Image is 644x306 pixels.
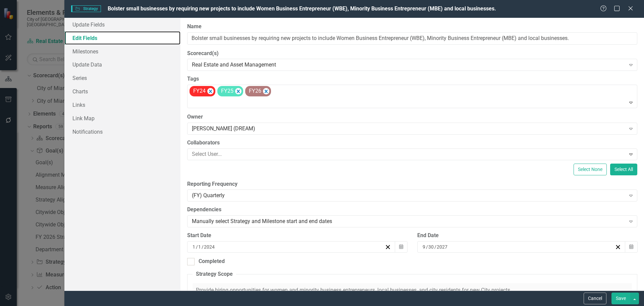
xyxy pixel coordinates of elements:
[64,18,180,31] a: Update Fields
[426,244,428,250] span: /
[434,244,436,250] span: /
[192,61,626,69] div: Real Estate and Asset Management
[196,244,198,250] span: /
[584,293,606,304] button: Cancel
[193,88,206,94] span: FY24
[108,5,496,12] span: Bolster small businesses by requiring new projects to include Women Business Entrepreneur (WBE), ...
[192,125,626,132] div: [PERSON_NAME] (DREAM)
[64,112,180,125] a: Link Map
[64,98,180,112] a: Links
[64,125,180,138] a: Notifications
[202,244,204,250] span: /
[187,206,637,214] label: Dependencies
[249,88,261,94] span: FY26
[64,85,180,98] a: Charts
[574,164,607,175] button: Select None
[64,45,180,58] a: Milestones
[192,218,626,225] div: Manually select Strategy and Milestone start and end dates
[64,58,180,71] a: Update Data
[71,5,101,12] span: Strategy
[610,164,637,175] button: Select All
[187,113,637,121] label: Owner
[193,270,236,278] legend: Strategy Scope
[64,31,180,45] a: Edit Fields
[417,232,637,239] div: End Date
[187,32,637,45] input: Strategy Name
[187,50,637,57] label: Scorecard(s)
[187,75,637,83] label: Tags
[64,71,180,85] a: Series
[192,192,626,200] div: (FY) Quarterly
[207,88,214,94] div: Remove [object Object]
[235,88,241,94] div: Remove [object Object]
[263,88,269,94] div: Remove [object Object]
[187,180,637,188] label: Reporting Frequency
[199,258,225,265] div: Completed
[187,232,407,239] div: Start Date
[611,293,630,304] button: Save
[221,88,233,94] span: FY25
[187,139,637,147] label: Collaborators
[187,23,637,31] label: Name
